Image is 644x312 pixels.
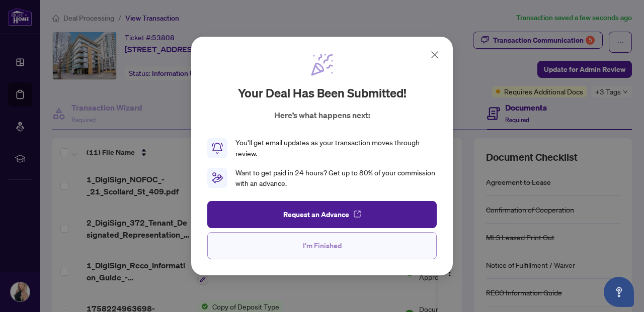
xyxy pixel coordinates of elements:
div: You’ll get email updates as your transaction moves through review. [235,137,437,159]
div: Want to get paid in 24 hours? Get up to 80% of your commission with an advance. [235,167,437,189]
span: I'm Finished [303,238,342,254]
span: Request an Advance [283,206,349,223]
button: I'm Finished [207,232,437,259]
h2: Your deal has been submitted! [238,85,407,101]
p: Here’s what happens next: [274,109,370,121]
button: Open asap [604,277,634,307]
button: Request an Advance [207,201,437,228]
